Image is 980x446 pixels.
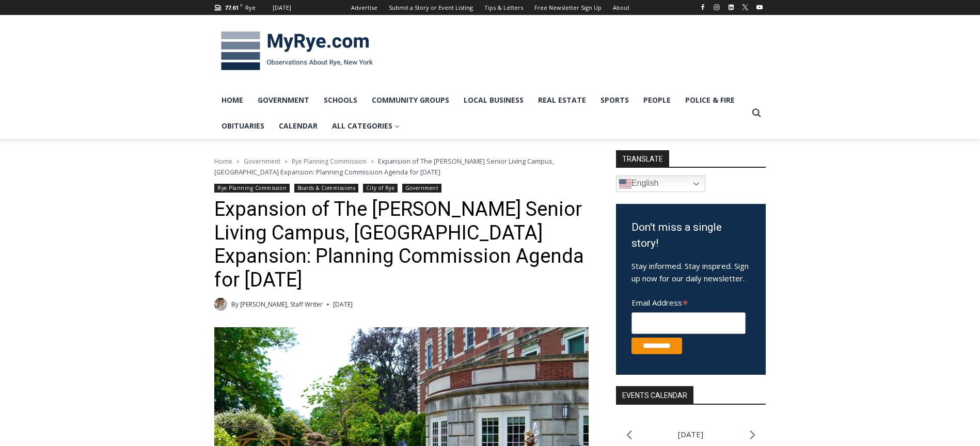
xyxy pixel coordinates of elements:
[402,184,441,193] a: Government
[710,1,723,13] a: Instagram
[593,87,636,113] a: Sports
[240,2,243,8] span: F
[636,87,678,113] a: People
[363,184,398,193] a: City of Rye
[214,198,589,292] h1: Expansion of The [PERSON_NAME] Senior Living Campus, [GEOGRAPHIC_DATA] Expansion: Planning Commis...
[294,184,359,193] a: Boards & Commissions
[616,176,705,192] a: English
[750,430,755,440] a: Next month
[214,113,272,139] a: Obituaries
[747,104,766,122] button: View Search Form
[245,3,256,12] div: Rye
[272,113,325,139] a: Calendar
[214,87,747,139] nav: Primary Navigation
[531,87,593,113] a: Real Estate
[725,1,737,13] a: Linkedin
[214,156,589,177] nav: Breadcrumbs
[214,184,290,193] a: Rye Planning Commission
[332,120,400,132] span: All Categories
[371,158,374,165] span: >
[317,87,365,113] a: Schools
[616,150,669,167] strong: TRANSLATE
[273,3,291,12] div: [DATE]
[214,156,554,176] span: Expansion of The [PERSON_NAME] Senior Living Campus, [GEOGRAPHIC_DATA] Expansion: Planning Commis...
[214,298,227,311] img: (PHOTO: MyRye.com Summer 2023 intern Beatrice Larzul.)
[753,1,766,13] a: YouTube
[619,178,631,190] img: en
[456,87,531,113] a: Local Business
[225,4,239,11] span: 77.61
[631,260,750,284] p: Stay informed. Stay inspired. Sign up now for our daily newsletter.
[284,158,288,165] span: >
[626,430,632,440] a: Previous month
[678,87,742,113] a: Police & Fire
[739,1,751,13] a: X
[250,87,317,113] a: Government
[616,386,693,404] h2: Events Calendar
[214,298,227,311] a: Author image
[236,158,240,165] span: >
[678,427,703,441] li: [DATE]
[214,24,380,78] img: MyRye.com
[240,300,323,309] a: [PERSON_NAME], Staff Writer
[333,299,353,309] time: [DATE]
[231,299,239,309] span: By
[697,1,709,13] a: Facebook
[214,157,232,166] a: Home
[214,87,250,113] a: Home
[365,87,456,113] a: Community Groups
[325,113,407,139] a: All Categories
[631,292,746,311] label: Email Address
[244,157,280,166] a: Government
[631,219,750,252] h3: Don't miss a single story!
[292,157,367,166] a: Rye Planning Commission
